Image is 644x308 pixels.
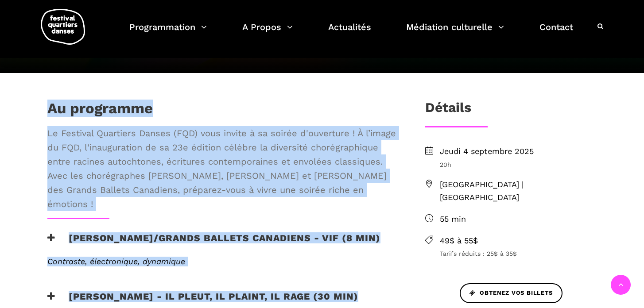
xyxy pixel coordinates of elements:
[328,19,371,46] a: Actualités
[469,289,553,298] span: Obtenez vos billets
[406,19,504,46] a: Médiation culturelle
[440,160,597,169] span: 20h
[440,235,597,247] span: 49$ à 55$
[539,19,573,46] a: Contact
[425,100,471,122] h3: Détails
[47,126,396,211] span: Le Festival Quartiers Danses (FQD) vous invite à sa soirée d'ouverture ! À l’image du FQD, l'inau...
[47,257,185,266] span: Contraste, électronique, dynamique
[41,9,85,45] img: logo-fqd-med
[440,145,597,158] span: Jeudi 4 septembre 2025
[129,19,207,46] a: Programmation
[440,249,597,258] span: Tarifs réduits : 25$ à 35$
[460,283,563,303] a: Obtenez vos billets
[440,213,597,226] span: 55 min
[440,178,597,204] span: [GEOGRAPHIC_DATA] | [GEOGRAPHIC_DATA]
[47,232,380,254] h3: [PERSON_NAME]/Grands Ballets Canadiens - Vif (8 min)
[242,19,293,46] a: A Propos
[47,100,153,122] h1: Au programme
